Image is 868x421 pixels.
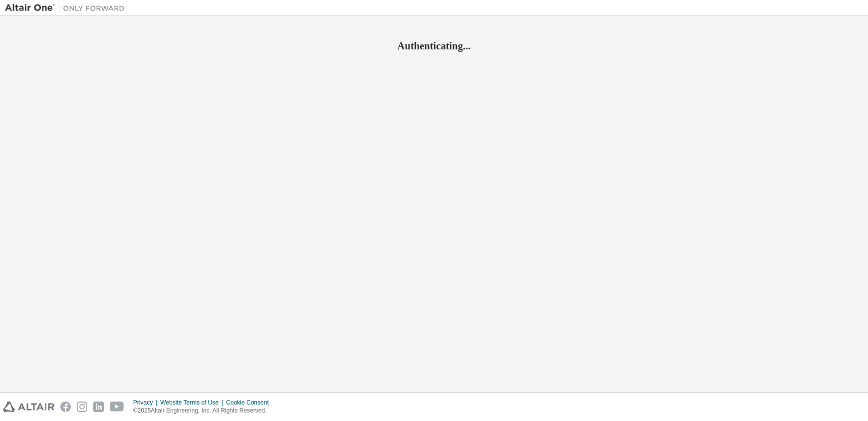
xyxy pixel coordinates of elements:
[110,402,124,412] img: youtube.svg
[5,39,863,52] h2: Authenticating...
[77,402,87,412] img: instagram.svg
[3,402,54,412] img: altair_logo.svg
[160,399,226,407] div: Website Terms of Use
[5,3,130,13] img: Altair One
[133,399,160,407] div: Privacy
[60,402,71,412] img: facebook.svg
[226,399,274,407] div: Cookie Consent
[133,407,275,415] p: © 2025 Altair Engineering, Inc. All Rights Reserved.
[93,402,104,412] img: linkedin.svg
